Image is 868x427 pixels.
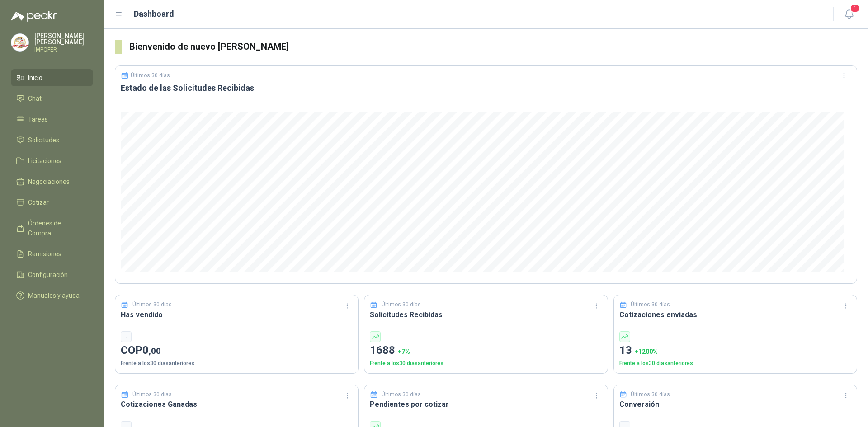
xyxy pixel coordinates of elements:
[11,215,93,242] a: Órdenes de Compra
[28,249,61,259] span: Remisiones
[382,300,421,309] p: Últimos 30 días
[131,72,170,79] p: Últimos 30 días
[11,131,93,149] a: Solicitudes
[11,34,28,51] img: Company Logo
[631,390,670,399] p: Últimos 30 días
[370,399,602,410] h3: Pendientes por cotizar
[121,331,132,342] div: -
[382,390,421,399] p: Últimos 30 días
[134,8,174,20] h1: Dashboard
[11,69,93,86] a: Inicio
[11,266,93,283] a: Configuración
[28,177,70,187] span: Negociaciones
[28,135,59,145] span: Solicitudes
[850,4,860,13] span: 1
[370,359,602,368] p: Frente a los 30 días anteriores
[28,156,61,166] span: Licitaciones
[142,344,161,357] span: 0
[619,309,851,320] h3: Cotizaciones enviadas
[28,291,80,300] span: Manuales y ayuda
[619,342,851,359] p: 13
[11,173,93,190] a: Negociaciones
[121,399,353,410] h3: Cotizaciones Ganadas
[121,342,353,359] p: COP
[132,300,172,309] p: Últimos 30 días
[11,111,93,128] a: Tareas
[11,90,93,107] a: Chat
[619,399,851,410] h3: Conversión
[28,114,48,124] span: Tareas
[34,33,93,45] p: [PERSON_NAME] [PERSON_NAME]
[370,342,602,359] p: 1688
[635,348,658,355] span: + 1200 %
[28,94,42,103] span: Chat
[149,346,161,356] span: ,00
[11,152,93,169] a: Licitaciones
[11,245,93,263] a: Remisiones
[11,287,93,304] a: Manuales y ayuda
[11,11,57,22] img: Logo peakr
[34,47,93,52] p: IMPOFER
[28,218,85,238] span: Órdenes de Compra
[129,40,857,54] h3: Bienvenido de nuevo [PERSON_NAME]
[28,197,49,207] span: Cotizar
[132,390,172,399] p: Últimos 30 días
[121,359,353,368] p: Frente a los 30 días anteriores
[121,309,353,320] h3: Has vendido
[28,73,42,83] span: Inicio
[398,348,410,355] span: + 7 %
[841,6,857,23] button: 1
[11,194,93,211] a: Cotizar
[370,309,602,320] h3: Solicitudes Recibidas
[28,270,68,280] span: Configuración
[631,300,670,309] p: Últimos 30 días
[619,359,851,368] p: Frente a los 30 días anteriores
[121,83,851,94] h3: Estado de las Solicitudes Recibidas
